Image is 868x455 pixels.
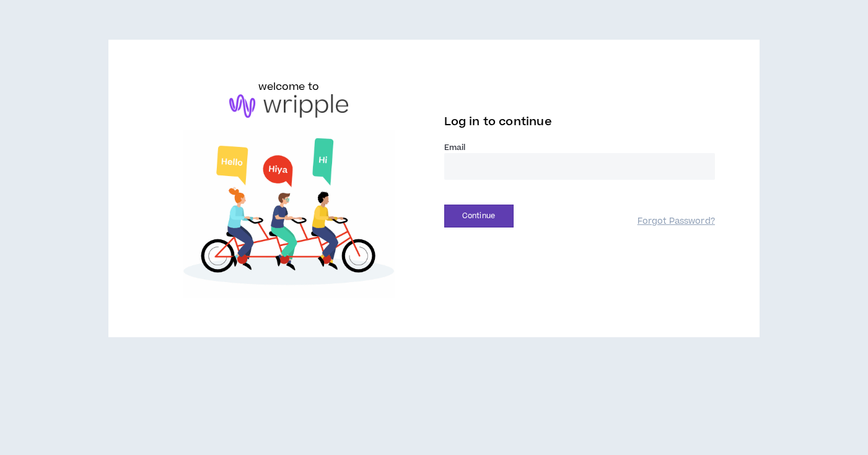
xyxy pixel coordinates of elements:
a: Forgot Password? [638,216,715,227]
span: Log in to continue [444,114,552,130]
img: logo-brand.png [229,94,348,118]
button: Continue [444,205,514,227]
h6: welcome to [258,79,320,94]
img: Welcome to Wripple [153,130,424,298]
label: Email [444,142,715,153]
